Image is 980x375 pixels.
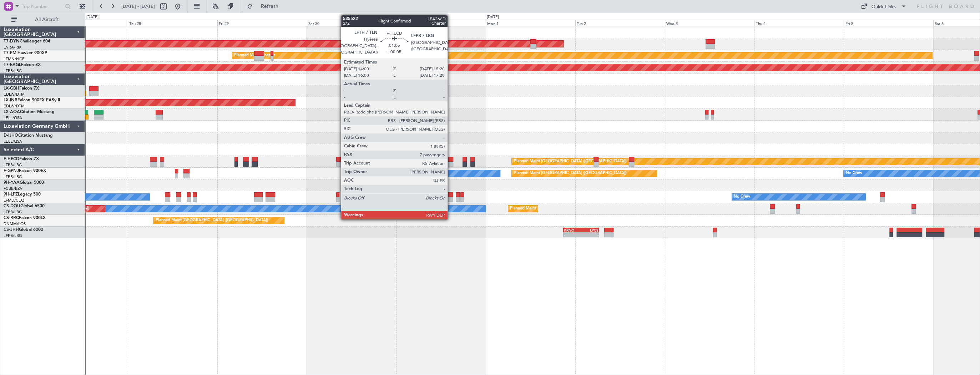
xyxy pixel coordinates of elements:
a: LELL/QSA [4,115,22,121]
span: All Aircraft [19,17,75,22]
a: 9H-YAAGlobal 5000 [4,181,44,185]
span: D-IJHO [4,133,18,138]
div: No Crew [368,168,385,179]
button: Refresh [244,1,287,12]
div: Planned Maint [GEOGRAPHIC_DATA] ([GEOGRAPHIC_DATA]) [514,168,626,179]
span: T7-DYN [4,39,20,44]
a: CS-RRCFalcon 900LX [4,216,46,220]
div: - [564,233,581,237]
div: Fri 29 [217,20,307,26]
div: KRNO [564,228,581,232]
a: T7-EMIHawker 900XP [4,51,47,55]
a: LX-INBFalcon 900EX EASy II [4,98,60,102]
span: 9H-YAA [4,181,20,185]
div: [DATE] [487,14,499,20]
div: Sun 31 [396,20,486,26]
div: Mon 1 [486,20,575,26]
div: - [581,233,598,237]
a: LFPB/LBG [4,209,22,215]
span: T7-EMI [4,51,17,55]
a: LX-GBHFalcon 7X [4,86,39,91]
span: F-GPNJ [4,169,19,173]
a: LFPB/LBG [4,162,22,168]
a: LFPB/LBG [4,174,22,179]
div: Quick Links [872,4,896,11]
div: Fri 5 [844,20,933,26]
span: LX-AOA [4,110,20,114]
div: Planned Maint [GEOGRAPHIC_DATA] ([GEOGRAPHIC_DATA]) [514,156,626,167]
a: 9H-LPZLegacy 500 [4,192,41,197]
a: EDLW/DTM [4,92,25,97]
span: LX-GBH [4,86,19,91]
span: LX-INB [4,98,17,102]
span: [DATE] - [DATE] [121,3,155,10]
a: EVRA/RIX [4,45,21,50]
a: CS-DOUGlobal 6500 [4,204,45,208]
span: CS-JHH [4,228,19,232]
div: LPCS [581,228,598,232]
span: F-HECD [4,157,19,161]
div: Tue 2 [575,20,665,26]
div: Sat 30 [307,20,396,26]
input: Trip Number [22,1,63,12]
a: LELL/QSA [4,139,22,144]
div: Thu 4 [754,20,844,26]
a: CS-JHHGlobal 6000 [4,228,43,232]
a: F-GPNJFalcon 900EX [4,169,46,173]
a: DNMM/LOS [4,221,26,227]
div: Wed 3 [665,20,754,26]
span: Refresh [254,4,284,9]
a: F-HECDFalcon 7X [4,157,39,161]
div: Planned Maint Chester [234,50,275,61]
a: T7-DYNChallenger 604 [4,39,50,44]
div: Planned Maint [GEOGRAPHIC_DATA] ([GEOGRAPHIC_DATA]) [510,203,622,214]
a: D-IJHOCitation Mustang [4,133,53,138]
a: LFPB/LBG [4,233,22,238]
button: All Aircraft [8,14,77,25]
span: T7-EAGL [4,63,21,67]
div: Planned Maint [GEOGRAPHIC_DATA] ([GEOGRAPHIC_DATA]) [156,215,268,226]
div: Thu 28 [128,20,217,26]
span: 9H-LPZ [4,192,18,197]
a: LFMN/NCE [4,56,25,62]
a: LX-AOACitation Mustang [4,110,55,114]
a: LFMD/CEQ [4,198,24,203]
a: EDLW/DTM [4,103,25,109]
span: CS-DOU [4,204,20,208]
a: T7-EAGLFalcon 8X [4,63,41,67]
span: CS-RRC [4,216,19,220]
div: No Crew [734,192,750,202]
a: FCBB/BZV [4,186,22,191]
a: LFPB/LBG [4,68,22,74]
div: [DATE] [86,14,98,20]
button: Quick Links [857,1,910,12]
div: No Crew [845,168,862,179]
